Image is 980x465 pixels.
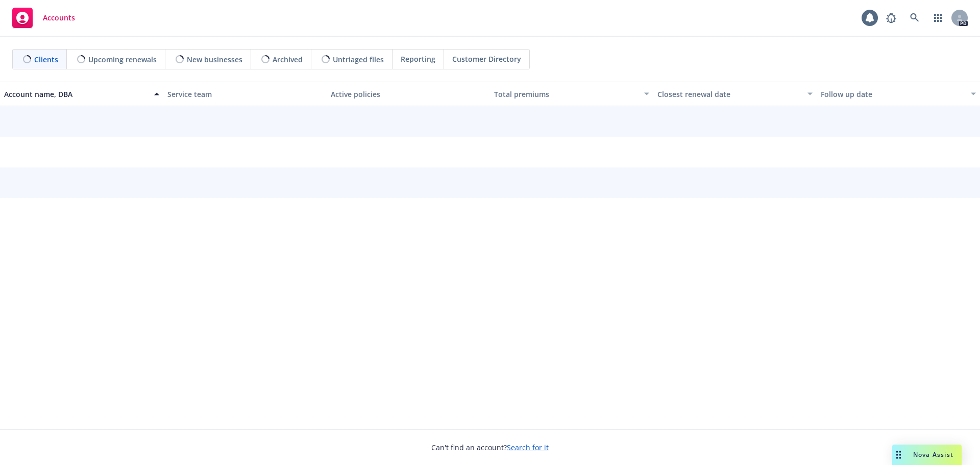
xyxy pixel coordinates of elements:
[507,443,549,452] a: Search for it
[653,82,817,106] button: Closest renewal date
[88,54,157,65] span: Upcoming renewals
[657,89,801,100] div: Closest renewal date
[331,89,486,100] div: Active policies
[8,4,79,32] a: Accounts
[163,82,327,106] button: Service team
[881,8,901,28] a: Report a Bug
[928,8,948,28] a: Switch app
[333,54,384,65] span: Untriaged files
[327,82,490,106] button: Active policies
[892,445,905,465] div: Drag to move
[490,82,653,106] button: Total premiums
[494,89,638,100] div: Total premiums
[43,14,75,22] span: Accounts
[273,54,303,65] span: Archived
[904,8,925,28] a: Search
[817,82,980,106] button: Follow up date
[34,54,58,65] span: Clients
[187,54,242,65] span: New businesses
[401,54,435,64] span: Reporting
[167,89,323,100] div: Service team
[452,54,521,64] span: Customer Directory
[431,442,549,453] span: Can't find an account?
[4,89,148,100] div: Account name, DBA
[913,450,953,459] span: Nova Assist
[892,445,962,465] button: Nova Assist
[821,89,965,100] div: Follow up date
